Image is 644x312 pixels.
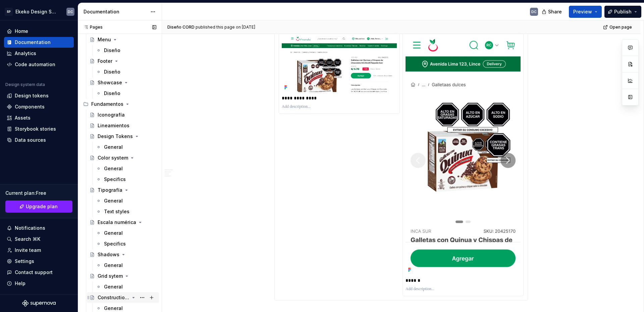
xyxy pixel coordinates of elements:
[93,45,159,56] a: Diseño
[5,200,72,213] a: Upgrade plan
[98,79,122,86] div: Showcase
[104,240,126,247] div: Specifics
[98,251,119,258] div: Shadows
[80,25,103,30] div: Pages
[4,267,74,278] button: Contact support
[87,109,159,120] a: Iconografía
[98,294,129,301] div: Construction properties
[4,101,74,112] a: Components
[15,225,45,231] div: Notifications
[4,245,74,256] a: Invite team
[15,103,45,110] div: Components
[93,142,159,152] a: General
[93,281,159,292] a: General
[104,144,123,150] div: General
[87,249,159,260] a: Shadows
[87,185,159,195] a: Tipografía
[4,278,74,289] button: Help
[609,25,632,30] span: Open page
[15,50,36,57] div: Analytics
[15,39,51,46] div: Documentation
[4,223,74,233] button: Notifications
[15,61,55,68] div: Code automation
[4,124,74,134] a: Storybook stories
[93,66,159,77] a: Diseño
[15,115,31,121] div: Assets
[98,122,129,129] div: Lineamientos
[104,208,129,215] div: Text styles
[4,90,74,101] a: Design tokens
[1,4,76,19] button: SPEkeko Design SystemDC
[15,236,40,242] div: Search ⌘K
[87,77,159,88] a: Showcase
[93,174,159,185] a: Specifics
[93,195,159,206] a: General
[5,82,45,87] div: Design system data
[601,23,635,32] a: Open page
[98,187,122,193] div: Tipografía
[167,25,195,30] span: Diseño CORD
[93,228,159,238] a: General
[104,197,123,204] div: General
[15,247,41,254] div: Invite team
[87,292,159,303] a: Construction properties
[104,176,126,183] div: Specifics
[104,90,120,97] div: Diseño
[87,152,159,163] a: Color system
[104,69,120,75] div: Diseño
[15,126,56,132] div: Storybook stories
[15,28,28,35] div: Home
[93,163,159,174] a: General
[614,8,632,15] span: Publish
[87,34,159,45] a: Menu
[604,6,641,18] button: Publish
[104,262,123,269] div: General
[84,8,147,15] div: Documentation
[98,112,125,118] div: Iconografía
[4,37,74,48] a: Documentation
[87,131,159,142] a: Design Tokens
[5,190,72,196] div: Current plan : Free
[93,238,159,249] a: Specifics
[4,59,74,70] a: Code automation
[15,258,34,265] div: Settings
[22,300,56,307] svg: Supernova Logo
[98,58,112,64] div: Footer
[87,120,159,131] a: Lineamientos
[98,219,136,226] div: Escala numérica
[93,206,159,217] a: Text styles
[104,305,123,312] div: General
[87,271,159,281] a: Grid sytem
[15,280,25,287] div: Help
[87,56,159,66] a: Footer
[80,99,159,109] div: Fundamentos
[104,230,123,236] div: General
[4,234,74,244] button: Search ⌘K
[68,9,73,14] div: DC
[538,6,566,18] button: Share
[4,135,74,145] a: Data sources
[15,137,46,143] div: Data sources
[91,101,123,107] div: Fundamentos
[98,154,128,161] div: Color system
[573,8,592,15] span: Preview
[104,47,120,54] div: Diseño
[548,8,562,15] span: Share
[15,8,58,15] div: Ekeko Design System
[4,48,74,59] a: Analytics
[4,26,74,37] a: Home
[26,203,58,210] span: Upgrade plan
[93,88,159,99] a: Diseño
[104,283,123,290] div: General
[196,25,255,30] div: published this page on [DATE]
[87,217,159,228] a: Escala numérica
[98,273,123,279] div: Grid sytem
[15,92,49,99] div: Design tokens
[531,9,537,14] div: DC
[4,113,74,123] a: Assets
[569,6,602,18] button: Preview
[5,8,13,16] div: SP
[15,269,53,276] div: Contact support
[104,165,123,172] div: General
